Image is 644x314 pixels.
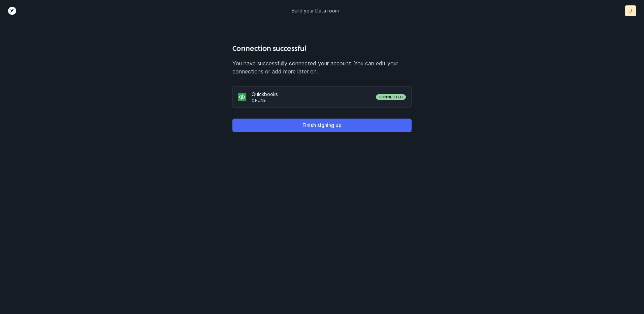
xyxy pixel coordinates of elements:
[232,59,411,75] p: You have successfully connected your account. You can edit your connections or add more later on.
[252,98,376,103] p: Online
[252,91,376,98] p: Quickbooks
[625,5,636,16] button: J
[232,119,411,132] button: Finish signing up
[379,94,403,100] p: Connected
[629,7,632,14] p: J
[232,86,411,108] div: QuickbooksOnlineConnected
[292,7,339,14] p: Build your Data room
[232,43,411,54] h4: Connection successful
[302,121,342,129] p: Finish signing up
